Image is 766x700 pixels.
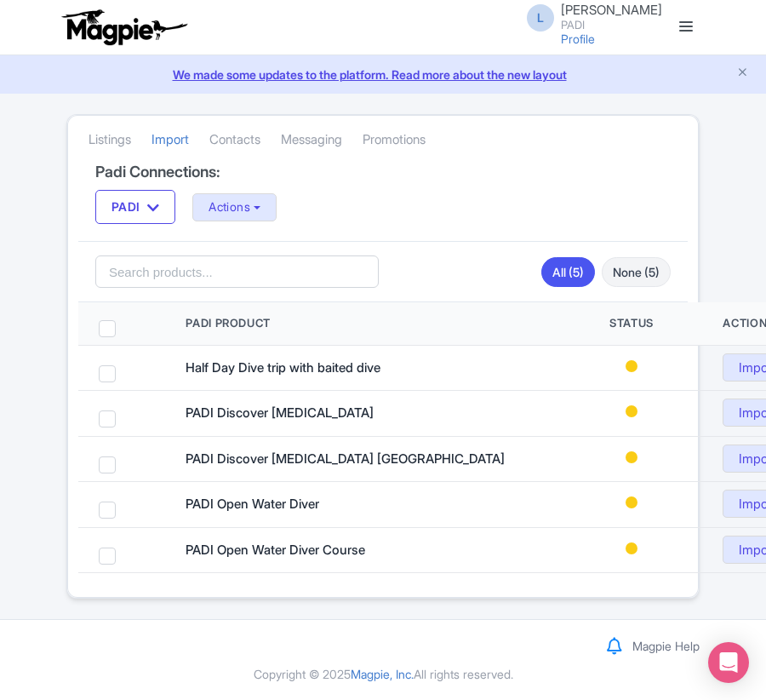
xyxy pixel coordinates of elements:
a: Contacts [209,117,260,164]
a: All (5) [541,257,595,287]
a: We made some updates to the platform. Read more about the new layout [10,66,756,83]
button: Actions [192,193,277,221]
input: Search products... [95,255,379,288]
img: logo-ab69f6fb50320c5b225c76a69d11143b.png [58,9,190,46]
div: Copyright © 2025 All rights reserved. [56,665,710,683]
button: Close announcement [736,64,749,83]
th: Status [561,302,703,345]
button: PADI [95,190,175,224]
span: Magpie, Inc. [351,667,414,681]
a: Promotions [363,117,426,164]
div: PADI Discover Scuba Diving PADANGBAI [186,450,540,469]
a: Messaging [281,117,342,164]
div: Half Day Dive trip with baited dive [186,359,540,378]
div: Open Intercom Messenger [708,642,749,683]
small: PADI [561,20,662,31]
a: None (5) [602,257,671,287]
div: PADI Discover Scuba Diving [186,404,540,423]
a: Magpie Help [632,639,700,653]
div: PADI Open Water Diver [186,495,540,514]
div: PADI Open Water Diver Course [186,541,540,560]
span: [PERSON_NAME] [561,2,662,18]
a: Import [151,117,189,164]
a: L [PERSON_NAME] PADI [517,3,662,31]
a: Profile [561,32,595,46]
span: L [527,4,554,32]
h4: Padi Connections: [95,164,671,181]
a: Listings [89,117,131,164]
th: Padi Product [165,302,561,345]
